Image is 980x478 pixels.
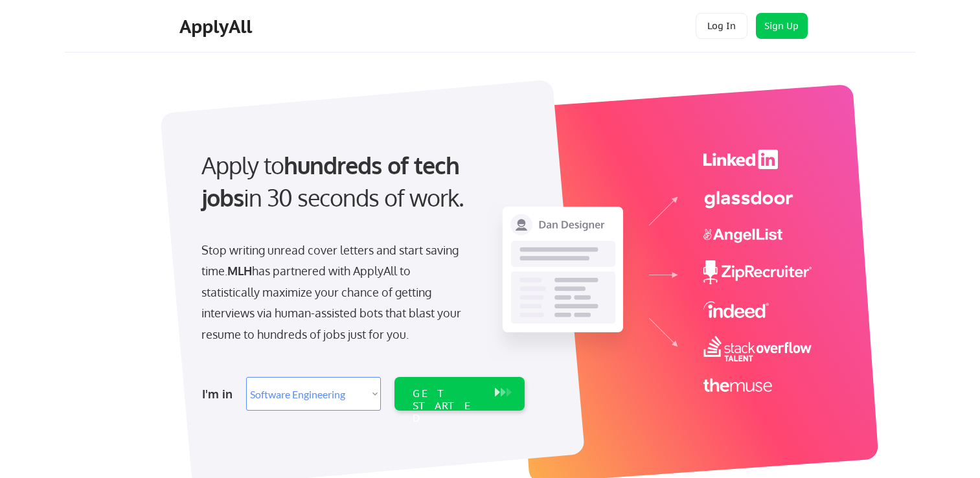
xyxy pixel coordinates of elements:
div: GET STARTED [413,387,482,425]
div: Stop writing unread cover letters and start saving time. has partnered with ApplyAll to statistic... [201,240,468,345]
button: Log In [696,13,747,39]
button: Sign Up [756,13,808,39]
div: Apply to in 30 seconds of work. [201,149,519,214]
strong: MLH [227,264,252,278]
strong: hundreds of tech jobs [201,150,465,212]
div: I'm in [202,383,238,404]
div: ApplyAll [179,16,256,38]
